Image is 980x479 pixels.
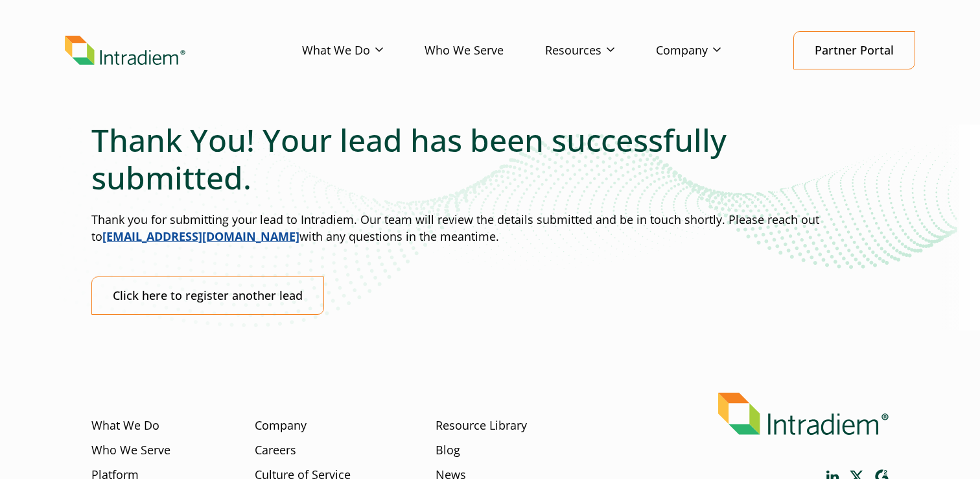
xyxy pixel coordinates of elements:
a: Click here to register another lead [91,276,324,315]
a: What We Do [302,32,425,69]
a: Who We Serve [91,442,170,459]
a: Company [656,32,762,69]
a: Resource Library [436,417,527,434]
a: Careers [255,442,296,459]
h2: Thank You! Your lead has been successfully submitted. [91,121,889,196]
a: Link to homepage of Intradiem [65,36,302,66]
a: [EMAIL_ADDRESS][DOMAIN_NAME] [102,228,299,244]
a: Blog [436,442,460,459]
a: Company [255,417,307,434]
a: What We Do [91,417,159,434]
a: Who We Serve [425,32,545,69]
img: Intradiem [65,36,185,66]
a: Resources [545,32,656,69]
img: Intradiem [718,393,889,435]
a: Partner Portal [793,31,915,69]
p: Thank you for submitting your lead to Intradiem. Our team will review the details submitted and b... [91,212,889,245]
